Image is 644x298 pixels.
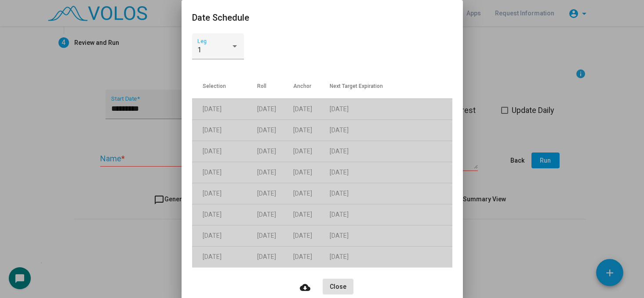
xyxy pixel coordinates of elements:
td: [DATE] [192,267,257,288]
td: [DATE] [330,120,452,141]
td: [DATE] [257,141,294,162]
td: [DATE] [293,183,330,204]
td: [DATE] [257,267,294,288]
td: [DATE] [330,183,452,204]
span: Close [330,283,346,290]
td: [DATE] [293,141,330,162]
td: [DATE] [330,267,452,288]
mat-icon: cloud_download [300,282,310,293]
td: [DATE] [192,120,257,141]
td: [DATE] [330,98,452,120]
td: [DATE] [192,183,257,204]
td: [DATE] [192,98,257,120]
td: [DATE] [257,225,294,246]
td: [DATE] [330,141,452,162]
td: [DATE] [293,204,330,225]
td: [DATE] [192,162,257,183]
td: [DATE] [293,162,330,183]
td: [DATE] [330,225,452,246]
td: [DATE] [257,183,294,204]
th: Selection [192,74,257,98]
td: [DATE] [293,246,330,267]
td: [DATE] [293,267,330,288]
th: Next Target Expiration [330,74,452,98]
span: 1 [197,46,201,54]
td: [DATE] [330,246,452,267]
td: [DATE] [330,204,452,225]
td: [DATE] [293,98,330,120]
td: [DATE] [293,120,330,141]
td: [DATE] [330,162,452,183]
td: [DATE] [192,141,257,162]
td: [DATE] [257,246,294,267]
td: [DATE] [257,162,294,183]
td: [DATE] [192,246,257,267]
td: [DATE] [257,120,294,141]
td: [DATE] [257,204,294,225]
th: Anchor [293,74,330,98]
button: Close [323,279,353,294]
td: [DATE] [192,225,257,246]
td: [DATE] [293,225,330,246]
h2: Date Schedule [192,11,452,25]
td: [DATE] [257,98,294,120]
td: [DATE] [192,204,257,225]
th: Roll [257,74,294,98]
